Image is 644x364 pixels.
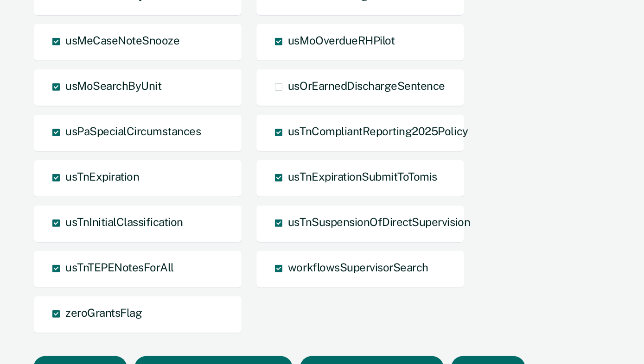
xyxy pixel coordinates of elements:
span: usTnExpirationSubmitToTomis [288,170,437,183]
span: usTnExpiration [65,170,139,183]
span: usTnTEPENotesForAll [65,261,174,274]
span: usPaSpecialCircumstances [65,125,201,138]
span: usMoSearchByUnit [65,79,161,92]
span: usTnInitialClassification [65,215,183,228]
span: zeroGrantsFlag [65,306,142,319]
span: usOrEarnedDischargeSentence [288,79,445,92]
span: workflowsSupervisorSearch [288,261,428,274]
span: usMeCaseNoteSnooze [65,34,179,47]
span: usMoOverdueRHPilot [288,34,395,47]
span: usTnSuspensionOfDirectSupervision [288,215,470,228]
span: usTnCompliantReporting2025Policy [288,125,468,138]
